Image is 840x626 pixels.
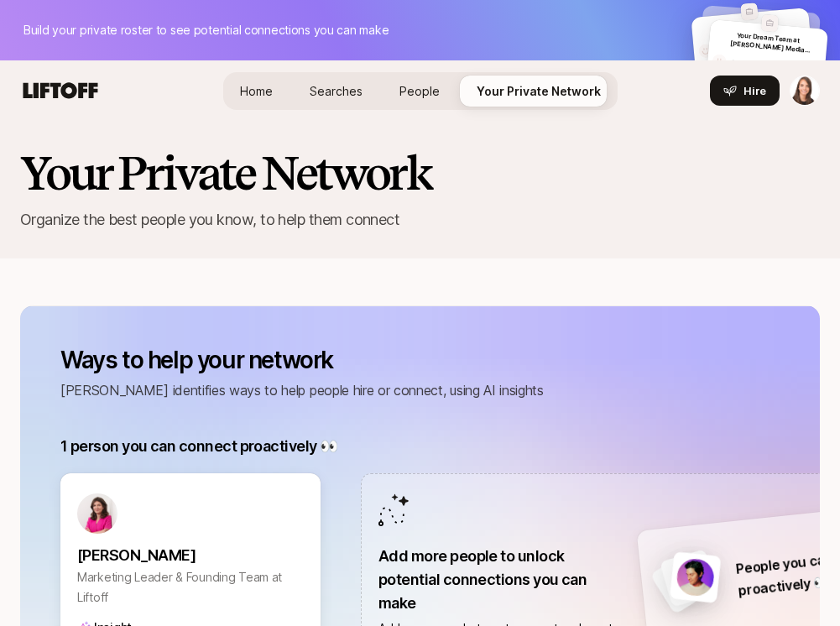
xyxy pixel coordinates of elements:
[477,82,601,100] span: Your Private Network
[20,208,820,232] p: Organize the best people you know, to help them connect
[310,82,363,100] span: Searches
[227,76,286,107] a: Home
[761,14,779,32] img: empty-company-logo.svg
[77,567,304,608] p: Marketing Leader & Founding Team at Liftoff
[77,544,304,567] p: [PERSON_NAME]
[740,3,758,20] img: empty-company-logo.svg
[60,379,544,401] p: [PERSON_NAME] identifies ways to help people hire or connect, using AI insights
[20,148,820,198] h2: Your Private Network
[77,534,304,567] a: [PERSON_NAME]
[730,31,811,61] span: Your Dream Team at [PERSON_NAME] Media Strategies LLC
[743,82,766,99] span: Hire
[399,82,440,100] span: People
[676,556,716,597] img: more-insights-avatar-1.png
[296,76,376,107] a: Searches
[712,54,727,69] img: default-avatar.svg
[463,76,614,107] a: Your Private Network
[23,20,389,40] p: Build your private roster to see potential connections you can make
[60,347,544,373] p: Ways to help your network
[790,76,819,105] img: Melissa Rubenstein
[77,493,117,534] img: 9e09e871_5697_442b_ae6e_b16e3f6458f8.jpg
[240,82,273,100] span: Home
[698,43,713,58] img: default-avatar.svg
[790,76,820,106] button: Melissa Rubenstein
[710,76,780,106] button: Hire
[386,76,453,107] a: People
[60,435,338,458] p: 1 person you can connect proactively 👀
[378,545,627,615] p: Add more people to unlock potential connections you can make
